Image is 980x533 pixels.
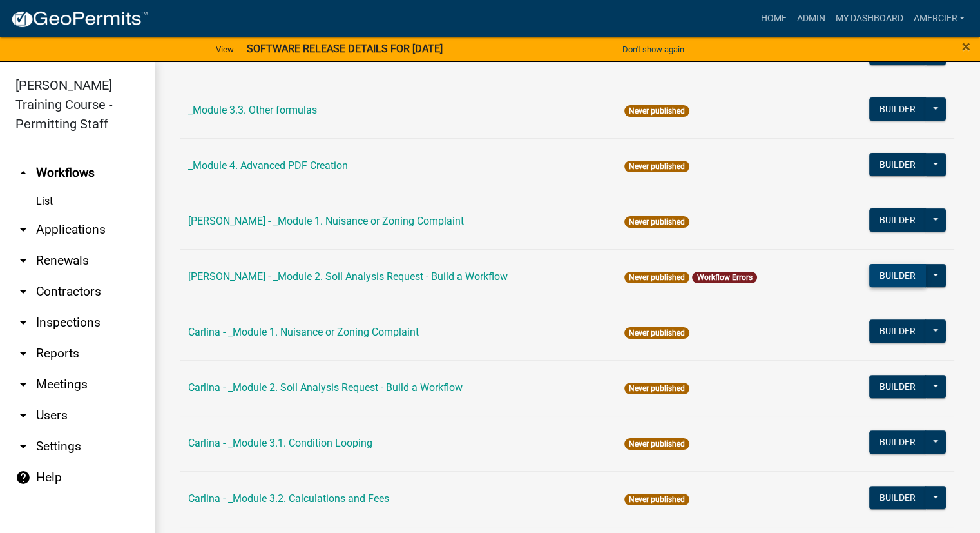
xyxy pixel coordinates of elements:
[247,43,443,55] strong: SOFTWARE RELEASE DETAILS FOR [DATE]
[15,165,31,181] i: arrow_drop_up
[15,284,31,299] i: arrow_drop_down
[869,208,926,232] button: Builder
[908,6,970,31] a: amercier
[188,159,348,172] a: _Module 4. Advanced PDF Creation
[188,104,317,116] a: _Module 3.3. Other formulas
[15,222,31,237] i: arrow_drop_down
[15,253,31,268] i: arrow_drop_down
[188,437,372,449] a: Carlina - _Module 3.1. Condition Looping
[962,39,970,54] button: Close
[624,105,689,117] span: Never published
[624,327,689,339] span: Never published
[624,216,689,228] span: Never published
[869,42,926,65] button: Builder
[869,153,926,176] button: Builder
[188,215,464,227] a: [PERSON_NAME] - _Module 1. Nuisance or Zoning Complaint
[869,486,926,509] button: Builder
[15,470,31,485] i: help
[188,326,419,338] a: Carlina - _Module 1. Nuisance or Zoning Complaint
[624,161,689,172] span: Never published
[15,346,31,361] i: arrow_drop_down
[624,272,689,283] span: Never published
[869,430,926,454] button: Builder
[962,37,970,55] span: ×
[15,408,31,423] i: arrow_drop_down
[211,39,239,60] a: View
[791,6,830,31] a: Admin
[869,375,926,398] button: Builder
[15,315,31,330] i: arrow_drop_down
[869,97,926,121] button: Builder
[188,492,389,505] a: Carlina - _Module 3.2. Calculations and Fees
[188,381,463,394] a: Carlina - _Module 2. Soil Analysis Request - Build a Workflow
[697,273,753,282] a: Workflow Errors
[617,39,689,60] button: Don't show again
[869,319,926,343] button: Builder
[755,6,791,31] a: Home
[830,6,908,31] a: My Dashboard
[624,494,689,505] span: Never published
[624,438,689,450] span: Never published
[624,383,689,394] span: Never published
[15,439,31,454] i: arrow_drop_down
[15,377,31,392] i: arrow_drop_down
[188,270,508,283] a: [PERSON_NAME] - _Module 2. Soil Analysis Request - Build a Workflow
[869,264,926,287] button: Builder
